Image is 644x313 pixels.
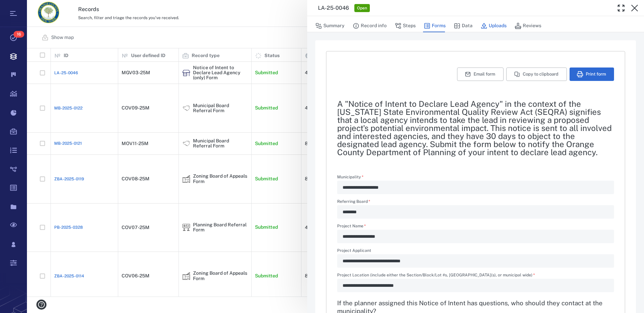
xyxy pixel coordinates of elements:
[337,224,614,230] label: Project Name
[337,249,614,254] label: Project Applicant
[506,68,567,81] button: Copy to clipboard
[454,19,473,32] button: Data
[337,273,614,279] label: Project Location (include either the Section/Block/Lot #s, [GEOGRAPHIC_DATA](s), or municipal wide)
[337,100,614,156] h2: A "Notice of Intent to Declare Lead Agency" in the context of the [US_STATE] State Environmental ...
[315,19,345,32] button: Summary
[353,19,387,32] button: Record info
[614,1,628,15] button: Toggle Fullscreen
[424,19,446,32] button: Forms
[457,68,504,81] button: Email form
[337,230,614,243] div: Project Name
[337,279,614,292] div: Project Location (include either the Section/Block/Lot #s, Zoning District(s), or municipal wide)
[337,181,614,194] div: Municipality
[628,1,641,15] button: Close
[15,5,29,11] span: Help
[356,5,368,11] span: Open
[318,4,349,12] h3: LA-25-0046
[337,175,614,181] label: Municipality
[337,199,614,205] label: Referring Board
[13,31,24,38] span: 16
[481,19,507,32] button: Uploads
[395,19,416,32] button: Steps
[337,254,614,268] div: Project Applicant
[570,68,614,81] button: Print form
[515,19,541,32] button: Reviews
[337,205,614,219] div: Referring Board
